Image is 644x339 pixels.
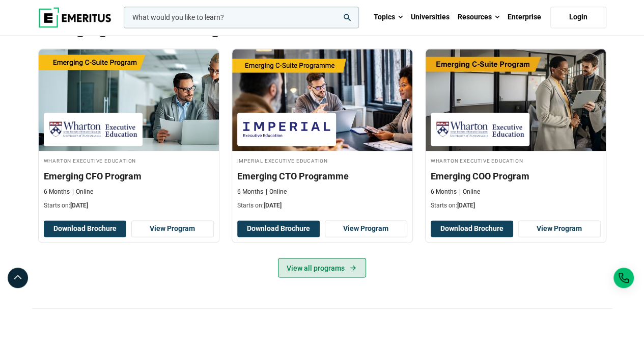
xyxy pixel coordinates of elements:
[436,118,524,141] img: Wharton Executive Education
[431,201,601,210] p: Starts on:
[39,49,219,215] a: Finance Course by Wharton Executive Education - September 25, 2025 Wharton Executive Education Wh...
[550,7,606,28] a: Login
[237,170,407,182] h3: Emerging CTO Programme
[232,49,412,151] img: Emerging CTO Programme | Online Business Management Course
[232,49,412,215] a: Business Management Course by Imperial Executive Education - September 25, 2025 Imperial Executiv...
[242,118,331,141] img: Imperial Executive Education
[44,156,214,165] h4: Wharton Executive Education
[431,188,457,196] p: 6 Months
[431,170,601,182] h3: Emerging COO Program
[44,188,70,196] p: 6 Months
[39,49,219,151] img: Emerging CFO Program | Online Finance Course
[237,188,263,196] p: 6 Months
[426,49,606,215] a: Supply Chain and Operations Course by Wharton Executive Education - September 23, 2025 Wharton Ex...
[237,156,407,165] h4: Imperial Executive Education
[131,220,214,238] a: View Program
[457,202,475,209] span: [DATE]
[44,201,214,210] p: Starts on:
[426,49,606,151] img: Emerging COO Program | Online Supply Chain and Operations Course
[72,188,93,196] p: Online
[70,202,88,209] span: [DATE]
[44,170,214,182] h3: Emerging CFO Program
[237,201,407,210] p: Starts on:
[49,118,137,141] img: Wharton Executive Education
[264,202,282,209] span: [DATE]
[44,220,126,238] button: Download Brochure
[237,220,320,238] button: Download Brochure
[278,258,366,277] a: View all programs
[431,220,513,238] button: Download Brochure
[325,220,407,238] a: View Program
[124,7,359,28] input: woocommerce-product-search-field-0
[431,156,601,165] h4: Wharton Executive Education
[266,188,287,196] p: Online
[518,220,601,238] a: View Program
[459,188,480,196] p: Online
